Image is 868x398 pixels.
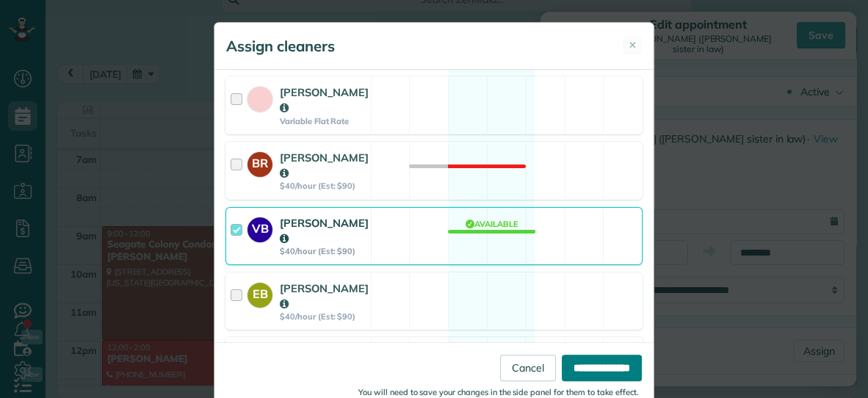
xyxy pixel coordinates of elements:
a: Cancel [500,355,556,381]
strong: Variable Flat Rate [280,116,369,126]
h5: Assign cleaners [226,36,335,57]
small: You will need to save your changes in the side panel for them to take effect. [358,387,639,397]
strong: [PERSON_NAME] [280,281,369,311]
strong: $40/hour (Est: $90) [280,246,369,256]
strong: BR [247,152,272,173]
strong: [PERSON_NAME] [280,85,369,115]
strong: $40/hour (Est: $90) [280,181,369,191]
strong: [PERSON_NAME] [280,151,369,180]
strong: EB [247,283,272,303]
strong: [PERSON_NAME] [280,216,369,245]
strong: VB [247,217,272,238]
strong: $40/hour (Est: $90) [280,311,369,322]
span: ✕ [629,38,637,52]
